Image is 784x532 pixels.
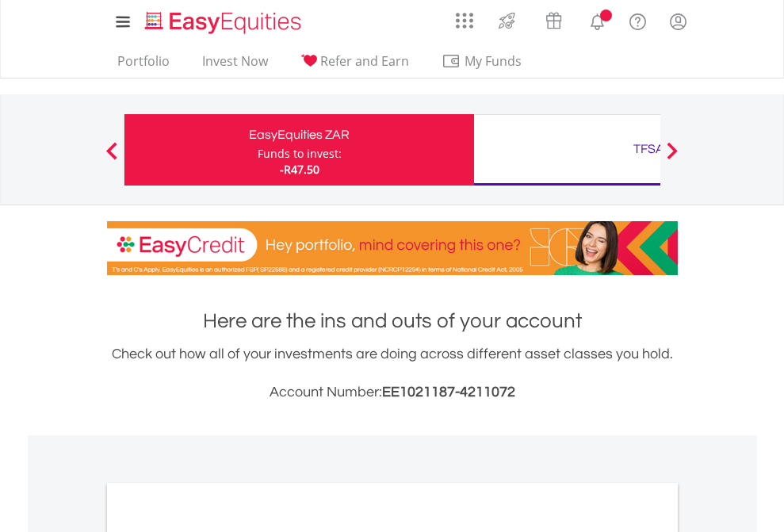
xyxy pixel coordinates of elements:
a: FAQ's and Support [618,4,658,36]
span: Refer and Earn [320,52,409,70]
a: Refer and Earn [294,53,415,78]
a: Vouchers [530,4,577,33]
a: Invest Now [196,53,274,78]
img: EasyEquities_Logo.png [142,10,308,36]
span: -R47.50 [280,162,319,177]
h3: Account Number: [107,381,678,404]
a: Notifications [577,4,618,36]
img: thrive-v2.svg [494,8,520,33]
a: Home page [139,4,308,36]
span: My Funds [442,51,545,71]
div: Check out how all of your investments are doing across different asset classes you hold. [107,343,678,404]
h1: Here are the ins and outs of your account [107,307,678,335]
img: EasyCredit Promotion Banner [107,221,678,275]
a: My Profile [658,4,698,39]
div: EasyEquities ZAR [134,124,465,146]
div: Funds to invest: [258,146,342,162]
button: Next [656,150,688,166]
button: Previous [96,150,128,166]
img: vouchers-v2.svg [541,8,567,33]
img: grid-menu-icon.svg [456,12,473,29]
a: Portfolio [111,53,176,78]
span: EE1021187-4211072 [382,385,515,400]
a: AppsGrid [446,4,484,29]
